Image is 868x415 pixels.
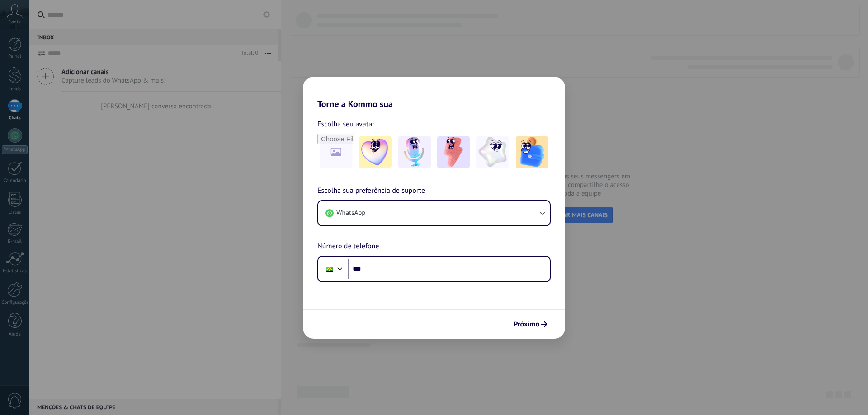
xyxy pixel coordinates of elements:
span: Número de telefone [317,241,379,252]
img: -3.jpeg [437,136,470,168]
button: WhatsApp [318,201,550,225]
span: Escolha seu avatar [317,118,375,130]
h2: Torne a Kommo sua [303,77,565,109]
span: Escolha sua preferência de suporte [317,185,425,197]
img: -1.jpeg [359,136,392,168]
img: -4.jpeg [476,136,509,168]
button: Próximo [509,317,552,332]
span: WhatsApp [336,209,365,218]
img: -2.jpeg [398,136,431,168]
div: Brazil: + 55 [321,260,338,279]
span: Próximo [514,321,539,327]
img: -5.jpeg [516,136,548,168]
